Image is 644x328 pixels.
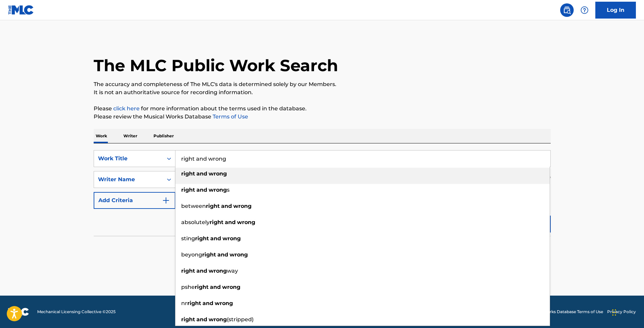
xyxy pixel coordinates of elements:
img: logo [8,308,29,316]
strong: right [181,170,195,177]
iframe: Chat Widget [610,296,644,328]
strong: and [196,268,207,274]
p: Please review the Musical Works Database [94,113,551,121]
span: sting [181,235,195,242]
strong: and [221,203,232,209]
span: pshe [181,284,195,290]
strong: right [181,187,195,193]
strong: wrong [237,219,255,225]
p: It is not an authoritative source for recording information. [94,88,551,97]
strong: wrong [209,268,227,274]
strong: wrong [209,170,227,177]
span: nr [181,300,187,306]
span: s [227,187,230,193]
img: help [580,6,589,14]
img: MLC Logo [8,5,34,15]
strong: wrong [233,203,252,209]
h1: The MLC Public Work Search [94,55,338,76]
button: Add Criteria [94,192,175,209]
p: Work [94,129,109,143]
strong: right [195,284,209,290]
p: The accuracy and completeness of The MLC's data is determined solely by our Members. [94,80,551,88]
strong: right [181,316,195,323]
span: beyong [181,251,202,258]
strong: right [195,235,209,242]
span: absolutely [181,219,210,225]
strong: and [202,300,213,306]
strong: right [187,300,201,306]
span: way [227,268,238,274]
span: Mechanical Licensing Collective © 2025 [37,309,116,315]
a: Terms of Use [211,113,248,120]
strong: wrong [209,316,227,323]
strong: wrong [222,284,240,290]
div: Help [578,3,591,17]
div: Drag [612,302,616,323]
span: (stripped) [227,316,254,323]
strong: wrong [222,235,241,242]
img: search [563,6,571,14]
strong: and [196,316,207,323]
strong: right [181,268,195,274]
a: click here [113,105,140,112]
strong: right [210,219,223,225]
img: 9d2ae6d4665cec9f34b9.svg [162,196,170,204]
a: Public Search [560,3,574,17]
strong: and [210,284,221,290]
strong: and [217,251,228,258]
div: Work Title [98,155,159,163]
a: Musical Works Database Terms of Use [526,309,603,315]
p: Writer [121,129,139,143]
strong: and [210,235,221,242]
p: Please for more information about the terms used in the database. [94,105,551,113]
strong: and [225,219,236,225]
a: Privacy Policy [607,309,636,315]
strong: and [196,187,207,193]
div: Writer Name [98,175,159,184]
p: Publisher [151,129,176,143]
span: between [181,203,206,209]
strong: wrong [230,251,248,258]
a: Log In [595,2,636,19]
form: Search Form [94,150,551,236]
strong: right [202,251,216,258]
strong: wrong [215,300,233,306]
strong: wrong [209,187,227,193]
strong: right [206,203,220,209]
strong: and [196,170,207,177]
